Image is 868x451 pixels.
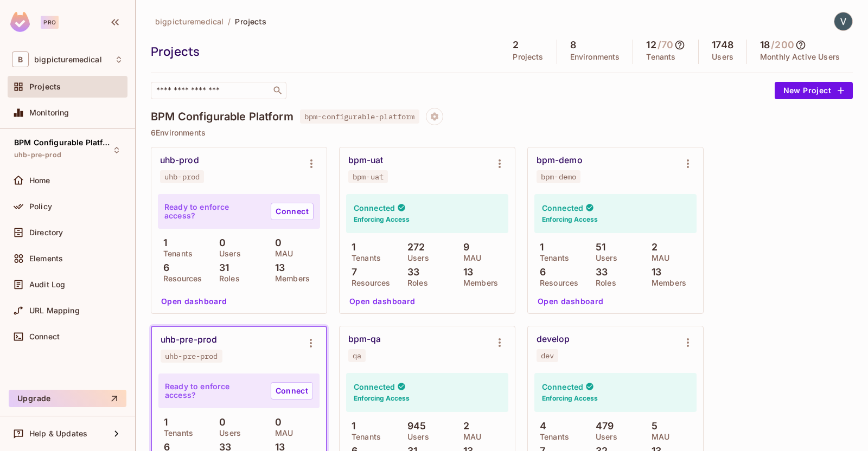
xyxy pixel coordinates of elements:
p: Tenants [158,249,193,258]
p: MAU [270,429,293,437]
h5: 12 [646,40,656,50]
h6: Enforcing Access [354,215,410,224]
p: 1 [346,421,355,431]
a: Connect [271,382,313,400]
li: / [228,16,231,27]
span: Project settings [426,113,443,124]
p: 0 [214,237,226,248]
button: New Project [775,82,853,99]
button: Environment settings [677,332,699,353]
span: Projects [29,82,61,91]
p: 31 [214,262,229,273]
h6: Enforcing Access [354,394,410,403]
p: MAU [646,433,669,441]
div: qa [353,351,361,360]
p: 2 [646,242,658,253]
h5: 8 [570,40,576,50]
h5: 1748 [712,40,733,50]
div: develop [537,334,570,345]
p: Roles [214,274,240,283]
span: Connect [29,332,60,341]
div: dev [541,351,554,360]
p: Roles [590,279,616,287]
div: uhb-pre-prod [161,334,217,345]
h6: Enforcing Access [542,215,598,224]
p: 5 [646,421,658,431]
p: 9 [458,242,469,253]
p: 1 [158,417,168,428]
p: 272 [402,242,425,253]
p: 0 [214,417,226,428]
p: 7 [346,267,357,278]
button: Environment settings [677,153,699,175]
button: Environment settings [300,332,322,354]
div: bpm-demo [537,155,583,166]
p: 6 [534,267,546,278]
p: 33 [402,267,419,278]
p: 6 Environments [151,128,853,137]
button: Open dashboard [533,293,608,310]
span: Home [29,176,50,185]
img: Vinay Rawat [834,12,852,30]
div: Pro [41,16,59,29]
p: 51 [590,242,605,253]
span: uhb-pre-prod [14,151,61,159]
p: Tenants [646,53,675,61]
p: Resources [346,279,390,287]
span: B [12,51,29,67]
p: Users [590,254,617,262]
p: Members [458,279,498,287]
a: Connect [271,203,314,220]
span: Audit Log [29,280,65,289]
p: 13 [270,262,285,273]
h5: 2 [513,40,519,50]
p: Tenants [534,254,569,262]
p: Roles [402,279,428,287]
button: Environment settings [489,153,510,175]
h5: / 200 [771,40,794,50]
div: uhb-pre-prod [165,352,218,360]
button: Open dashboard [157,293,232,310]
p: Users [712,53,733,61]
p: MAU [646,254,669,262]
span: Directory [29,228,63,237]
p: Resources [534,279,578,287]
span: Workspace: bigpicturemedical [34,55,102,64]
p: Tenants [158,429,193,437]
button: Environment settings [301,153,322,175]
h4: Connected [354,203,395,213]
p: Projects [513,53,543,61]
p: Tenants [346,254,381,262]
p: Users [214,429,241,437]
p: 4 [534,421,546,431]
p: 6 [158,262,169,273]
span: Monitoring [29,108,69,117]
button: Upgrade [9,390,126,407]
div: bpm-uat [353,172,384,181]
p: 0 [270,237,282,248]
p: 33 [590,267,608,278]
span: bigpicturemedical [155,16,224,27]
button: Open dashboard [345,293,420,310]
p: MAU [458,433,481,441]
div: bpm-uat [348,155,384,166]
p: 479 [590,421,614,431]
p: Ready to enforce access? [164,203,262,220]
span: URL Mapping [29,306,80,315]
p: Members [270,274,310,283]
div: uhb-prod [160,155,199,166]
h4: Connected [354,382,395,392]
h6: Enforcing Access [542,394,598,403]
span: Help & Updates [29,429,87,438]
span: Elements [29,254,63,263]
span: BPM Configurable Platform [14,138,112,147]
p: 13 [646,267,661,278]
p: 1 [158,237,167,248]
p: 945 [402,421,426,431]
p: 2 [458,421,469,431]
p: Users [214,249,241,258]
h5: / 70 [658,40,673,50]
div: uhb-prod [164,172,200,181]
h4: Connected [542,382,583,392]
p: 1 [346,242,355,253]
